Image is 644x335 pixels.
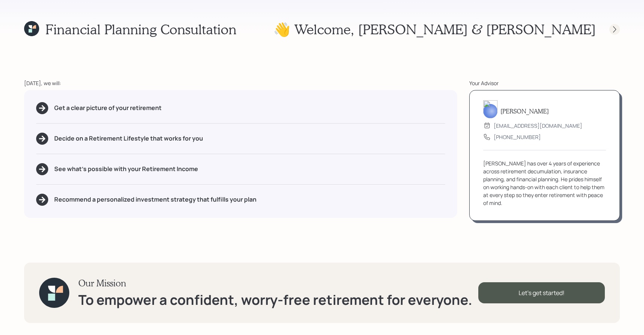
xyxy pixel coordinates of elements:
[483,100,497,118] img: sami-boghos-headshot.png
[78,292,472,308] h1: To empower a confident, worry-free retirement for everyone.
[501,107,549,115] h5: [PERSON_NAME]
[78,278,472,289] h3: Our Mission
[469,79,620,87] div: Your Advisor
[54,196,256,203] h5: Recommend a personalized investment strategy that fulfills your plan
[54,135,203,142] h5: Decide on a Retirement Lifestyle that works for you
[483,159,606,207] div: [PERSON_NAME] has over 4 years of experience across retirement decumulation, insurance planning, ...
[273,21,596,37] h1: 👋 Welcome , [PERSON_NAME] & [PERSON_NAME]
[45,21,237,37] h1: Financial Planning Consultation
[24,79,457,87] div: [DATE], we will:
[54,165,198,173] h5: See what's possible with your Retirement Income
[478,282,605,303] div: Let's get started!
[494,133,541,141] div: [PHONE_NUMBER]
[54,104,162,112] h5: Get a clear picture of your retirement
[494,122,582,130] div: [EMAIL_ADDRESS][DOMAIN_NAME]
